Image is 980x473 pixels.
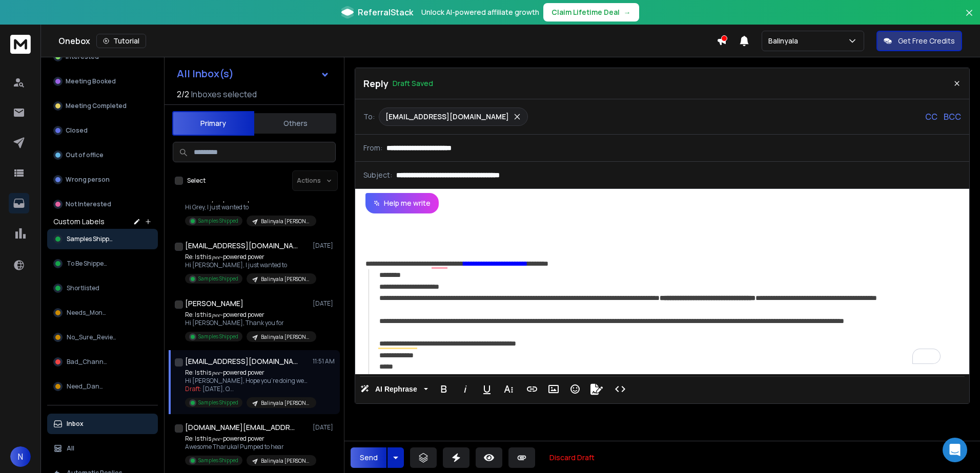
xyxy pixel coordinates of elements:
button: Insert Image (Ctrl+P) [544,379,563,399]
p: BCC [944,111,961,123]
p: To: [363,112,375,122]
p: [DATE] [313,299,336,308]
span: AI Rephrase [373,385,419,394]
p: Samples Shipped [198,457,238,464]
span: Draft: [185,384,201,393]
p: Samples Shipped [198,399,238,406]
p: [DATE] [313,423,336,432]
button: Needs_Money [47,303,158,323]
button: Out of office [47,145,158,165]
h3: Custom Labels [53,217,105,227]
p: Awesome Tharuka! Pumped to hear [185,443,308,451]
p: Unlock AI-powered affiliate growth [421,7,539,17]
button: Insert Link (Ctrl+K) [522,379,542,399]
button: Others [254,112,336,135]
button: Bold (Ctrl+B) [434,379,454,399]
p: [DATE] [313,242,336,250]
button: Discard Draft [541,447,603,468]
h1: [EMAIL_ADDRESS][DOMAIN_NAME] [185,356,298,367]
span: Shortlisted [67,284,99,292]
p: CC [925,111,937,123]
p: Hi Grey, I just wanted to [185,203,308,211]
h1: [DOMAIN_NAME][EMAIL_ADDRESS][DOMAIN_NAME] [185,422,298,433]
button: N [10,446,31,467]
p: Subject: [363,170,392,180]
p: Hi [PERSON_NAME], Hope you’re doing well! We [185,377,308,385]
button: All [47,438,158,459]
span: To Be Shipped [67,260,108,268]
span: Needs_Money [67,309,109,317]
p: Hi [PERSON_NAME], I just wanted to [185,261,308,269]
button: Wrong person [47,169,158,190]
p: Inbox [67,420,84,428]
p: Hi [PERSON_NAME], Thank you for [185,319,308,327]
button: To Be Shipped [47,253,158,274]
p: Get Free Credits [898,36,955,46]
button: Samples Shipped [47,229,158,249]
p: Draft Saved [393,78,433,89]
h1: All Inbox(s) [177,69,234,79]
div: Onebox [58,34,717,48]
span: 2 / 2 [177,88,189,100]
button: More Text [499,379,518,399]
p: Re: Is this 𝑝𝑒𝑒-powered power [185,311,308,319]
button: Code View [610,379,630,399]
button: AI Rephrase [358,379,430,399]
button: Get Free Credits [876,31,962,51]
div: Open Intercom Messenger [943,438,967,462]
button: Close banner [963,6,976,31]
button: Claim Lifetime Deal→ [543,3,639,21]
p: Reply [363,76,389,91]
button: Not Interested [47,194,158,214]
p: Samples Shipped [198,333,238,340]
button: Italic (Ctrl+I) [456,379,475,399]
p: Meeting Booked [66,77,116,85]
button: Emoticons [565,379,585,399]
p: From: [363,143,382,153]
label: Select [187,177,206,185]
button: Inbox [47,414,158,434]
p: Wrong person [66,176,110,184]
button: Signature [587,379,606,399]
p: Meeting Completed [66,102,127,110]
p: Not Interested [66,200,111,208]
p: Balinyala [768,36,802,46]
p: Samples Shipped [198,217,238,225]
span: No_Sure_Review [67,333,117,341]
span: [DATE], O ... [202,384,234,393]
p: Re: Is this 𝑝𝑒𝑒-powered power [185,253,308,261]
span: Samples Shipped [67,235,116,243]
p: Balinyala [PERSON_NAME] [261,333,310,341]
p: 11:51 AM [313,357,336,365]
p: Closed [66,126,88,135]
p: Out of office [66,151,104,159]
span: → [624,7,631,17]
p: All [67,444,74,453]
h1: [EMAIL_ADDRESS][DOMAIN_NAME] [185,241,298,251]
h1: [PERSON_NAME] [185,298,243,309]
p: Re: Is this 𝑝𝑒𝑒-powered power [185,435,308,443]
p: Balinyala [PERSON_NAME] [261,457,310,465]
span: Need_Danny [67,382,107,391]
button: Closed [47,120,158,141]
p: [EMAIL_ADDRESS][DOMAIN_NAME] [385,112,509,122]
p: Samples Shipped [198,275,238,283]
button: Primary [172,111,254,136]
p: Balinyala [PERSON_NAME] [261,218,310,225]
button: Tutorial [96,34,146,48]
button: Bad_Channel [47,352,158,372]
button: Help me write [365,193,439,213]
span: ReferralStack [358,6,413,18]
h3: Inboxes selected [191,88,257,100]
button: Meeting Booked [47,71,158,92]
button: Underline (Ctrl+U) [477,379,497,399]
button: Shortlisted [47,278,158,298]
p: Balinyala [PERSON_NAME] [261,275,310,283]
button: Meeting Completed [47,96,158,116]
p: Re: Is this 𝑝𝑒𝑒-powered power [185,369,308,377]
button: No_Sure_Review [47,327,158,348]
p: Balinyala [PERSON_NAME] [261,399,310,407]
button: Need_Danny [47,376,158,397]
